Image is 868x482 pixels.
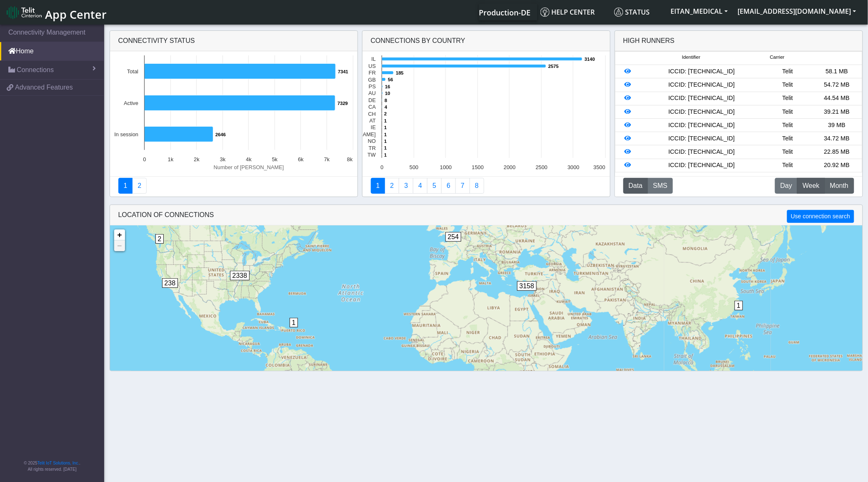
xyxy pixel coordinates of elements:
text: 1 [384,118,387,123]
div: 39 MB [813,121,862,130]
nav: Summary paging [118,178,349,194]
text: TW [368,152,376,158]
div: Connections By Country [363,31,610,51]
button: EITAN_MEDICAL [666,4,733,19]
text: 7k [324,156,330,162]
a: Usage per Country [399,178,413,194]
button: [EMAIL_ADDRESS][DOMAIN_NAME] [733,4,861,19]
a: Connections By Carrier [413,178,428,194]
div: LOCATION OF CONNECTIONS [110,205,863,225]
span: 254 [445,232,462,242]
img: logo-telit-cinterion-gw-new.png [7,6,42,19]
div: 44.54 MB [813,94,862,103]
text: IE [370,124,375,130]
a: Status [611,4,666,20]
text: 2646 [215,132,226,137]
text: NO [368,138,375,144]
span: App Center [45,7,107,22]
text: In session [114,131,138,137]
text: 0 [143,156,146,162]
text: 185 [396,70,404,75]
span: Day [780,181,792,191]
a: Usage by Carrier [427,178,442,194]
text: 7329 [338,101,348,106]
text: 1 [384,152,387,157]
text: CH [368,111,375,117]
span: Advanced Features [15,82,73,92]
div: Telit [763,161,813,170]
text: 2500 [535,164,547,170]
span: Status [614,7,650,17]
div: Telit [763,107,813,117]
button: Day [775,178,798,194]
span: Carrier [770,54,785,61]
div: ICCID: [TECHNICAL_ID] [640,134,763,143]
a: Not Connected for 30 days [470,178,484,194]
div: 22.85 MB [813,147,862,157]
div: 58.1 MB [813,67,862,76]
a: Carrier [385,178,399,194]
span: 2338 [230,271,250,280]
a: 14 Days Trend [441,178,456,194]
div: ICCID: [TECHNICAL_ID] [640,107,763,117]
text: 3000 [568,164,579,170]
text: 0 [380,164,383,170]
text: 3k [220,156,225,162]
div: ICCID: [TECHNICAL_ID] [640,94,763,103]
div: Telit [763,134,813,143]
img: status.svg [614,7,623,17]
text: CA [368,104,376,110]
a: Deployment status [132,178,147,194]
div: 1 [735,301,743,326]
text: 1 [384,145,387,150]
div: 54.72 MB [813,80,862,90]
span: Connections [17,65,54,75]
text: IL [371,56,376,62]
a: Zoom out [114,240,125,251]
text: 1500 [472,164,483,170]
div: 20.92 MB [813,161,862,170]
span: Week [803,181,820,191]
div: ICCID: [TECHNICAL_ID] [640,121,763,130]
text: 2575 [548,64,559,69]
div: Connectivity status [110,31,358,51]
text: 7341 [338,69,348,74]
a: Help center [537,4,611,20]
text: AU [368,90,376,96]
text: 3140 [585,57,595,62]
text: 4 [385,105,388,110]
a: App Center [7,3,105,21]
text: 1 [384,139,387,144]
div: High Runners [623,36,675,46]
span: 1 [290,318,298,327]
div: 1 [290,318,298,343]
text: 1 [384,125,387,130]
text: 10 [385,91,390,96]
text: 8 [385,98,387,103]
span: 1 [735,301,743,310]
div: ICCID: [TECHNICAL_ID] [640,147,763,157]
span: Identifier [682,54,700,61]
a: Connections By Country [371,178,385,194]
text: US [368,63,376,69]
text: 1 [384,132,387,137]
text: PS [368,83,375,90]
div: Telit [763,67,813,76]
text: 500 [409,164,418,170]
text: 2000 [504,164,515,170]
text: 1k [168,156,173,162]
button: Use connection search [787,210,854,223]
button: SMS [648,178,673,194]
span: Month [830,181,848,191]
div: Telit [763,94,813,103]
span: 3158 [517,281,537,291]
text: 5k [272,156,278,162]
text: Active [124,100,138,106]
div: 39.21 MB [813,107,862,117]
text: TR [368,145,375,151]
text: 1000 [440,164,451,170]
text: Number of [PERSON_NAME] [213,164,284,170]
text: GB [368,77,376,83]
span: 2 [155,234,164,244]
a: Zoom in [114,230,125,240]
